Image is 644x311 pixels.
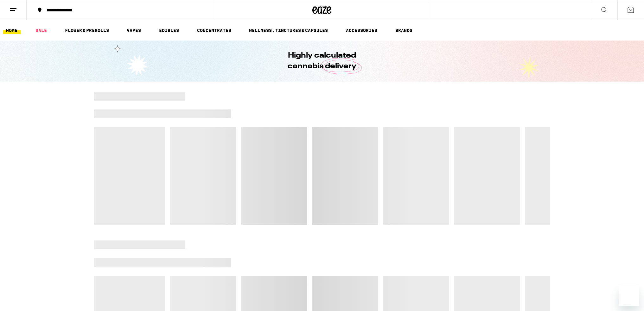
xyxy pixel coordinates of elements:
[619,286,639,306] iframe: Button to launch messaging window
[62,27,112,34] a: FLOWER & PREROLLS
[246,27,331,34] a: WELLNESS, TINCTURES & CAPSULES
[32,27,50,34] a: SALE
[3,27,21,34] a: HOME
[392,27,416,34] a: BRANDS
[194,27,234,34] a: CONCENTRATES
[124,27,144,34] a: VAPES
[156,27,182,34] a: EDIBLES
[270,50,374,72] h1: Highly calculated cannabis delivery
[343,27,380,34] a: ACCESSORIES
